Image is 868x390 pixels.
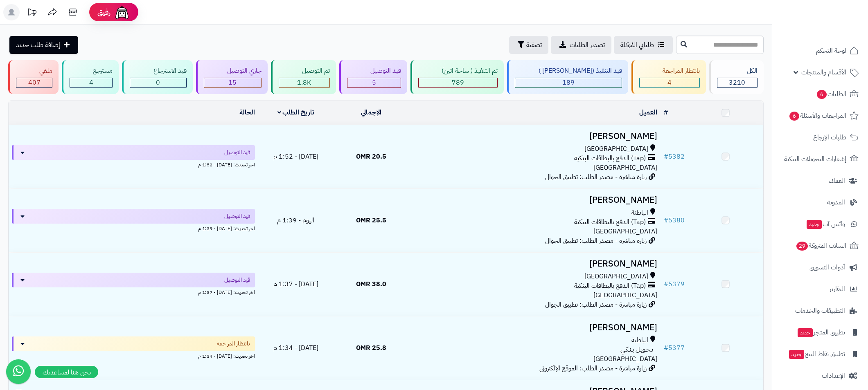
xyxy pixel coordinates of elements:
a: المراجعات والأسئلة6 [777,106,863,126]
a: لوحة التحكم [777,41,863,61]
div: 15 [204,78,261,87]
a: تطبيق نقاط البيعجديد [777,344,863,364]
a: قيد التوصيل 5 [338,60,409,94]
span: زيارة مباشرة - مصدر الطلب: تطبيق الجوال [545,172,647,182]
span: قيد التوصيل [224,212,250,220]
span: [GEOGRAPHIC_DATA] [593,226,657,236]
span: 5 [372,78,376,87]
a: المدونة [777,193,863,212]
span: زيارة مباشرة - مصدر الطلب: تطبيق الجوال [545,300,647,309]
span: زيارة مباشرة - مصدر الطلب: الموقع الإلكتروني [539,363,647,373]
a: #5377 [664,343,685,353]
a: بانتظار المراجعة 4 [630,60,708,94]
span: [GEOGRAPHIC_DATA] [593,163,657,173]
div: 0 [130,78,186,87]
div: 4 [640,78,699,87]
span: بانتظار المراجعة [217,340,250,348]
h3: [PERSON_NAME] [413,259,657,269]
a: الإجمالي [361,108,381,117]
a: وآتس آبجديد [777,214,863,234]
a: قيد التنفيذ ([PERSON_NAME] ) 189 [505,60,629,94]
span: # [664,343,668,353]
span: طلبات الإرجاع [813,132,846,143]
span: 15 [228,78,237,87]
span: الإعدادات [822,370,845,381]
div: اخر تحديث: [DATE] - 1:37 م [12,287,255,296]
span: 20.5 OMR [356,152,386,161]
a: قيد الاسترجاع 0 [120,60,194,94]
a: تحديثات المنصة [22,4,42,22]
a: مسترجع 4 [60,60,120,94]
a: تم التنفيذ ( ساحة اتين) 789 [409,60,505,94]
span: السلات المتروكة [796,240,846,251]
span: زيارة مباشرة - مصدر الطلب: تطبيق الجوال [545,236,647,246]
a: طلباتي المُوكلة [614,36,673,54]
span: قيد التوصيل [224,276,250,284]
div: قيد التوصيل [347,66,401,76]
span: جديد [789,350,804,359]
h3: [PERSON_NAME] [413,132,657,141]
span: [GEOGRAPHIC_DATA] [584,272,648,281]
span: # [664,152,668,161]
span: 6 [789,112,799,121]
div: قيد الاسترجاع [130,66,186,76]
span: وآتس آب [806,218,845,230]
div: 5 [347,78,401,87]
h3: [PERSON_NAME] [413,323,657,332]
span: لوحة التحكم [816,45,846,56]
span: العملاء [829,175,845,186]
span: تـحـويـل بـنـكـي [620,345,653,354]
span: 1.8K [297,78,311,87]
a: إشعارات التحويلات البنكية [777,149,863,169]
span: 189 [562,78,575,87]
span: 0 [156,78,160,87]
div: اخر تحديث: [DATE] - 1:39 م [12,224,255,232]
span: التطبيقات والخدمات [795,305,845,316]
span: الأقسام والمنتجات [801,67,846,78]
span: إضافة طلب جديد [16,40,60,50]
a: إضافة طلب جديد [9,36,78,54]
span: [GEOGRAPHIC_DATA] [593,354,657,364]
span: المدونة [827,197,845,208]
span: تصدير الطلبات [570,40,605,50]
span: 6 [817,90,827,99]
span: جديد [798,328,813,337]
a: جاري التوصيل 15 [194,60,269,94]
div: بانتظار المراجعة [639,66,700,76]
span: طلباتي المُوكلة [620,40,654,50]
a: التقارير [777,279,863,299]
span: رفيق [97,7,110,17]
div: الكل [717,66,758,76]
div: قيد التنفيذ ([PERSON_NAME] ) [515,66,622,76]
a: تاريخ الطلب [277,108,315,117]
a: تطبيق المتجرجديد [777,323,863,342]
span: 4 [667,78,672,87]
img: logo-2.png [812,23,860,40]
span: 789 [452,78,464,87]
span: # [664,279,668,289]
span: الباطنة [631,336,648,345]
a: أدوات التسويق [777,258,863,277]
a: #5380 [664,215,685,225]
span: التقارير [830,283,845,295]
a: الإعدادات [777,366,863,386]
span: (Tap) الدفع بالبطاقات البنكية [574,281,646,291]
div: اخر تحديث: [DATE] - 1:52 م [12,160,255,168]
a: التطبيقات والخدمات [777,301,863,321]
span: 25.8 OMR [356,343,386,353]
span: أدوات التسويق [809,262,845,273]
span: تطبيق نقاط البيع [788,348,845,360]
span: 407 [28,78,41,87]
a: طلبات الإرجاع [777,128,863,147]
span: قيد التوصيل [224,148,250,157]
span: إشعارات التحويلات البنكية [784,153,846,165]
a: تم التوصيل 1.8K [269,60,338,94]
div: ملغي [16,66,52,76]
h3: [PERSON_NAME] [413,195,657,205]
a: ملغي 407 [7,60,60,94]
div: 789 [419,78,497,87]
div: اخر تحديث: [DATE] - 1:34 م [12,351,255,360]
span: (Tap) الدفع بالبطاقات البنكية [574,154,646,163]
span: 4 [89,78,93,87]
span: الطلبات [816,88,846,100]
